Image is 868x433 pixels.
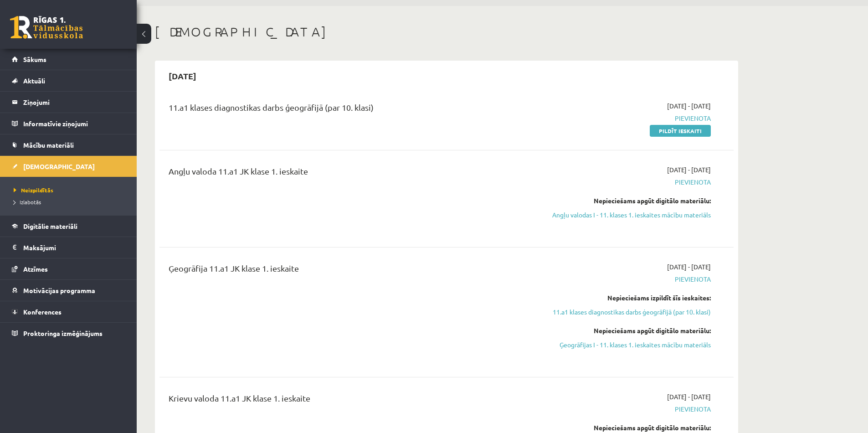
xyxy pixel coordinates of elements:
a: Neizpildītās [14,186,128,194]
span: Atzīmes [23,265,48,273]
a: Digitālie materiāli [12,216,125,237]
a: Rīgas 1. Tālmācības vidusskola [10,16,83,39]
div: Krievu valoda 11.a1 JK klase 1. ieskaite [169,392,525,409]
div: Nepieciešams izpildīt šīs ieskaites: [539,293,711,303]
a: Konferences [12,301,125,322]
a: Angļu valodas I - 11. klases 1. ieskaites mācību materiāls [539,210,711,220]
a: Maksājumi [12,237,125,258]
a: Pildīt ieskaiti [650,125,711,137]
a: Aktuāli [12,70,125,91]
span: [DEMOGRAPHIC_DATA] [23,162,95,170]
a: Motivācijas programma [12,280,125,301]
legend: Informatīvie ziņojumi [23,113,125,134]
span: Digitālie materiāli [23,222,77,230]
span: Sākums [23,55,46,63]
a: Ģeogrāfijas I - 11. klases 1. ieskaites mācību materiāls [539,340,711,350]
span: Pievienota [539,177,711,187]
div: 11.a1 klases diagnostikas darbs ģeogrāfijā (par 10. klasi) [169,101,525,118]
span: Konferences [23,308,62,316]
h2: [DATE] [159,65,205,87]
a: 11.a1 klases diagnostikas darbs ģeogrāfijā (par 10. klasi) [539,307,711,317]
span: Proktoringa izmēģinājums [23,329,103,337]
span: Neizpildītās [14,186,53,194]
span: [DATE] - [DATE] [667,392,711,402]
a: Proktoringa izmēģinājums [12,323,125,344]
div: Nepieciešams apgūt digitālo materiālu: [539,326,711,335]
a: Ziņojumi [12,92,125,113]
legend: Ziņojumi [23,92,125,113]
div: Nepieciešams apgūt digitālo materiālu: [539,423,711,433]
div: Ģeogrāfija 11.a1 JK klase 1. ieskaite [169,262,525,279]
a: Atzīmes [12,258,125,279]
legend: Maksājumi [23,237,125,258]
span: [DATE] - [DATE] [667,262,711,272]
h1: [DEMOGRAPHIC_DATA] [155,24,738,40]
span: Izlabotās [14,198,41,206]
a: Sākums [12,49,125,70]
span: Pievienota [539,404,711,414]
a: Mācību materiāli [12,134,125,155]
div: Angļu valoda 11.a1 JK klase 1. ieskaite [169,165,525,182]
a: [DEMOGRAPHIC_DATA] [12,156,125,177]
div: Nepieciešams apgūt digitālo materiālu: [539,196,711,206]
a: Informatīvie ziņojumi [12,113,125,134]
span: Pievienota [539,113,711,123]
a: Izlabotās [14,198,128,206]
span: [DATE] - [DATE] [667,165,711,175]
span: Mācību materiāli [23,141,74,149]
span: Aktuāli [23,77,45,85]
span: Motivācijas programma [23,286,95,294]
span: [DATE] - [DATE] [667,101,711,111]
span: Pievienota [539,274,711,284]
